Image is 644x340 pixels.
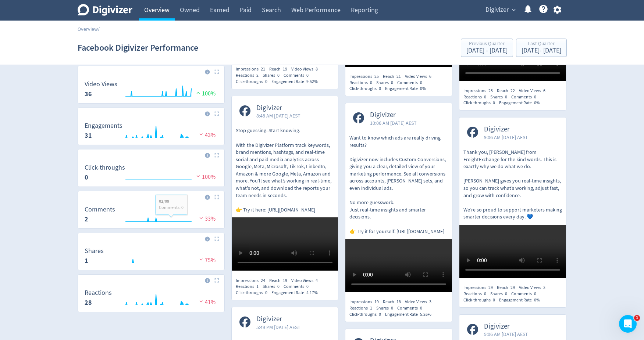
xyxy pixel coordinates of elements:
[519,88,549,94] div: Video Views
[349,80,376,86] div: Reactions
[261,66,265,72] span: 21
[383,73,405,80] div: Reach
[385,86,430,92] div: Engagement Rate
[214,153,219,158] img: Placeholder
[265,290,267,296] span: 0
[277,72,280,78] span: 0
[429,299,431,305] span: 3
[379,311,381,317] span: 0
[376,80,397,86] div: Shares
[405,299,435,305] div: Video Views
[511,94,540,100] div: Comments
[85,173,88,182] strong: 0
[236,278,269,284] div: Impressions
[370,119,417,127] span: 10:06 AM [DATE] AEST
[349,73,383,80] div: Impressions
[198,215,216,223] span: 33%
[291,66,322,72] div: Video Views
[510,88,515,94] span: 22
[214,278,219,283] img: Placeholder
[261,278,265,283] span: 24
[383,299,405,305] div: Reach
[405,73,435,80] div: Video Views
[263,283,284,290] div: Shares
[236,283,263,290] div: Reactions
[510,285,515,290] span: 29
[85,289,112,297] dt: Reactions
[195,90,216,97] span: 100%
[466,47,508,54] div: [DATE] - [DATE]
[493,297,495,303] span: 0
[277,283,280,289] span: 0
[195,173,216,181] span: 100%
[463,285,497,291] div: Impressions
[306,72,309,78] span: 0
[397,80,426,86] div: Comments
[466,41,508,47] div: Previous Quarter
[484,330,528,338] span: 9:06 AM [DATE] AEST
[499,100,544,106] div: Engagement Rate
[522,41,561,47] div: Last Quarter
[420,80,422,86] span: 0
[284,283,313,290] div: Comments
[396,73,401,79] span: 21
[263,72,284,79] div: Shares
[214,236,219,241] img: Placeholder
[195,173,202,179] img: negative-performance.svg
[236,79,271,85] div: Click-throughs
[461,39,513,57] button: Previous Quarter[DATE] - [DATE]
[484,134,528,141] span: 9:06 AM [DATE] AEST
[85,80,117,88] dt: Video Views
[271,290,322,296] div: Engagement Rate
[497,285,519,291] div: Reach
[214,69,219,74] img: Placeholder
[374,73,379,79] span: 25
[198,299,205,304] img: negative-performance.svg
[81,81,221,100] svg: Video Views 36
[81,164,221,184] svg: Click-throughs 0
[256,315,300,323] span: Digivizer
[370,305,372,311] span: 1
[85,247,104,255] dt: Shares
[306,290,318,296] span: 4.17%
[374,299,379,305] span: 19
[463,291,490,297] div: Reactions
[256,323,300,331] span: 5:49 PM [DATE] AEST
[505,291,507,297] span: 0
[463,88,497,94] div: Impressions
[484,322,528,331] span: Digivizer
[484,94,486,100] span: 0
[85,90,92,98] strong: 36
[256,112,300,119] span: 8:48 AM [DATE] AEST
[349,311,385,318] div: Click-throughs
[256,72,259,78] span: 2
[349,134,448,235] p: Want to know which ads are really driving results? Digivizer now includes Custom Conversions, giv...
[463,149,562,221] p: Thank you, [PERSON_NAME] from FreightExchange for the kind words. This is exactly why we do what ...
[396,299,401,305] span: 18
[198,257,216,264] span: 75%
[283,278,287,283] span: 19
[463,297,499,303] div: Click-throughs
[534,291,536,297] span: 0
[376,305,397,311] div: Shares
[534,297,540,303] span: 0%
[534,100,540,106] span: 0%
[214,111,219,116] img: Placeholder
[198,257,205,262] img: negative-performance.svg
[397,305,426,311] div: Comments
[345,103,452,294] a: Digivizer10:06 AM [DATE] AESTWant to know which ads are really driving results? Digivizer now inc...
[463,100,499,106] div: Click-throughs
[519,285,549,291] div: Video Views
[316,278,318,283] span: 4
[379,86,381,91] span: 0
[271,79,322,85] div: Engagement Rate
[195,90,202,95] img: positive-performance.svg
[81,289,221,309] svg: Reactions 28
[78,26,98,32] a: Overview
[370,80,372,86] span: 0
[236,66,269,72] div: Impressions
[488,88,493,94] span: 25
[198,299,216,306] span: 41%
[256,104,300,112] span: Digivizer
[198,131,216,139] span: 43%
